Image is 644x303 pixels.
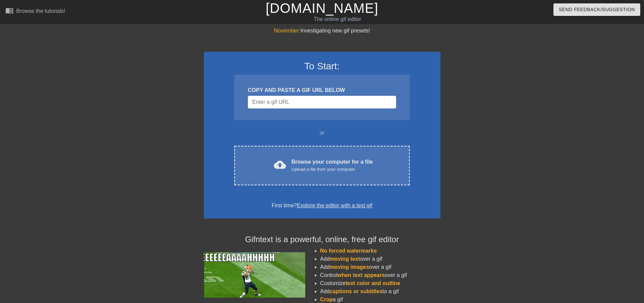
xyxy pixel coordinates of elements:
[5,6,65,17] a: Browse the tutorials!
[320,279,440,287] li: Customize
[291,166,373,173] div: Upload a file from your computer
[330,288,382,294] span: captions or subtitles
[248,96,396,109] input: Username
[320,248,377,254] span: No forced watermarks
[337,272,385,278] span: when text appears
[16,8,65,14] div: Browse the tutorials!
[204,27,440,35] div: Investigating new gif presets!
[320,263,440,271] li: Add over a gif
[266,1,378,16] a: [DOMAIN_NAME]
[330,264,369,270] span: moving images
[5,6,14,15] span: menu_book
[221,129,423,137] div: or
[320,255,440,263] li: Add over a gif
[330,256,360,262] span: moving text
[320,297,333,302] span: Crop
[218,15,457,23] div: The online gif editor
[248,86,396,94] div: COPY AND PASTE A GIF URL BELOW
[320,287,440,296] li: Add to a gif
[291,158,373,173] div: Browse your computer for a file
[559,5,635,14] span: Send Feedback/Suggestion
[204,252,305,298] img: football_small.gif
[204,235,440,244] h4: Gifntext is a powerful, online, free gif editor
[213,61,432,72] h3: To Start:
[297,203,372,208] a: Explore the editor with a test gif
[213,202,432,210] div: First time?
[274,28,300,33] span: November:
[274,159,286,171] span: cloud_upload
[320,271,440,279] li: Control over a gif
[553,3,640,16] button: Send Feedback/Suggestion
[345,280,400,286] span: text color and outline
